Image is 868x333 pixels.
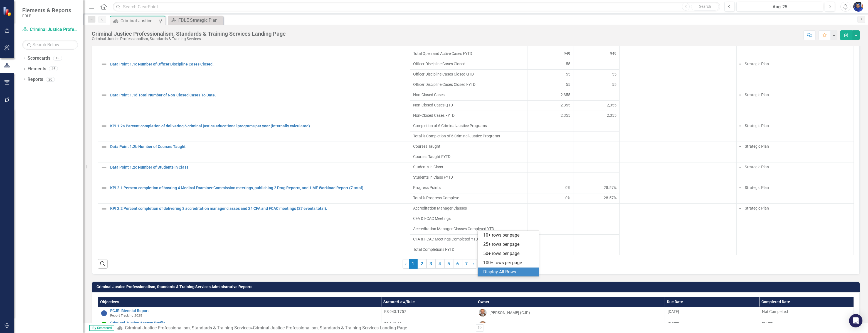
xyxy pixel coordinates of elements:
[413,92,524,98] span: Non-Closed Cases
[849,314,862,327] div: Open Intercom Messenger
[410,142,527,152] td: Double-Click to Edit
[101,205,107,212] img: Not Defined
[110,321,378,325] a: Criminal Justice Agency Profile
[566,61,570,67] span: 55
[110,62,407,66] a: Data Point 1.1c Number of Officer Discipline Cases Closed.
[125,325,251,330] a: Criminal Justice Professionalism, Standards & Training Services
[413,247,524,252] span: Total Completions FYTD
[413,123,524,128] span: Completion of 6 Criminal Justice Programs
[413,71,524,77] span: Officer Discipline Cases Closed QTD
[413,154,524,159] span: Courses Taught FYTD
[98,59,410,90] td: Double-Click to Edit Right Click for Context Menu
[610,51,617,56] span: 949
[745,144,769,149] span: Strategic Plan
[745,62,769,66] span: Strategic Plan
[97,285,857,289] h3: Criminal Justice Professionalism, Standards & Training Services Administrative Reports
[101,92,107,99] img: Not Defined
[745,185,769,190] span: Strategic Plan
[527,162,573,172] td: Double-Click to Edit
[413,102,524,108] span: Non-Closed Cases QTD
[736,203,854,255] td: Double-Click to Edit
[619,90,736,121] td: Double-Click to Edit
[483,232,536,239] div: 10+ rows per page
[53,56,62,61] div: 18
[101,322,107,329] img: Complete
[413,236,524,242] span: CFA & FCAC Meetings Completed YTD
[483,251,536,257] div: 50+ rows per page
[22,7,71,14] span: Elements & Reports
[527,121,573,131] td: Double-Click to Edit
[565,185,570,190] span: 0%
[736,183,854,203] td: Double-Click to Edit
[110,206,407,211] a: KPI 2.2 Percent completion of delivering 3 accreditation manager classes and 24 CFA and FCAC meet...
[413,133,524,139] span: Total % Completion of 6 Criminal Justice Programs
[92,37,286,41] div: Criminal Justice Professionalism, Standards & Training Services
[46,77,55,82] div: 20
[736,59,854,90] td: Double-Click to Edit
[527,59,573,69] td: Double-Click to Edit
[110,186,407,190] a: KPI 2.1 Percent completion of hosting 4 Medical Examiner Commission meetings, publishing 2 Drug R...
[745,93,769,97] span: Strategic Plan
[101,61,107,68] img: Not Defined
[92,31,286,37] div: Criminal Justice Professionalism, Standards & Training Services Landing Page
[426,259,435,269] a: 3
[101,144,107,150] img: Not Defined
[527,183,573,193] td: Double-Click to Edit
[98,162,410,183] td: Double-Click to Edit Right Click for Context Menu
[253,325,407,330] div: Criminal Justice Professionalism, Standards & Training Services Landing Page
[113,2,720,12] input: Search ClearPoint...
[573,90,620,100] td: Double-Click to Edit
[604,185,617,190] span: 28.57%
[762,322,773,326] span: [DATE]
[564,51,570,56] span: 949
[573,59,620,69] td: Double-Click to Edit
[619,142,736,162] td: Double-Click to Edit
[612,71,617,77] span: 55
[169,17,222,24] a: FDLE Strategic Plan
[736,121,854,142] td: Double-Click to Edit
[384,322,402,326] span: FS 943.18
[101,123,107,130] img: Not Defined
[28,55,50,62] a: Scorecards
[413,216,524,221] span: CFA & FCAC Meetings
[110,93,407,97] a: Data Point 1.1d Total Number of Non-Closed Cases To Date.
[110,124,407,128] a: KPI 1.2a Percent completion of delivering 6 criminal justice educational programs per year (inter...
[117,325,472,331] div: »
[619,162,736,183] td: Double-Click to Edit
[98,183,410,203] td: Double-Click to Edit Right Click for Context Menu
[612,82,617,87] span: 55
[619,59,736,90] td: Double-Click to Edit
[473,261,475,266] span: ›
[405,261,406,266] span: ‹
[410,162,527,172] td: Double-Click to Edit
[736,142,854,162] td: Double-Click to Edit
[384,309,406,314] span: FS 943.1757
[413,226,524,232] span: Accreditation Manager Classes Completed YTD
[444,259,453,269] a: 5
[745,206,769,210] span: Strategic Plan
[573,162,620,172] td: Double-Click to Edit
[22,14,71,18] small: FDLE
[413,195,524,201] span: Total % Progress Complete
[566,71,570,77] span: 55
[110,145,407,149] a: Data Point 1.2b Number of Courses Taught
[413,174,524,180] span: Students in Class FYTD
[699,4,711,9] span: Search
[413,164,524,170] span: Students in Class
[736,162,854,183] td: Double-Click to Edit
[413,61,524,67] span: Officer Discipline Cases Closed
[98,319,381,332] td: Double-Click to Edit Right Click for Context Menu
[561,113,570,118] span: 2,355
[462,259,471,269] a: 7
[527,142,573,152] td: Double-Click to Edit
[607,102,617,108] span: 2,355
[22,40,78,50] input: Search Below...
[89,325,114,331] span: By Scorecard
[527,214,573,224] td: Double-Click to Edit
[736,90,854,121] td: Double-Click to Edit
[573,183,620,193] td: Double-Click to Edit
[98,142,410,162] td: Double-Click to Edit Right Click for Context Menu
[607,113,617,118] span: 2,355
[3,6,13,16] img: ClearPoint Strategy
[762,309,851,314] div: Not Completed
